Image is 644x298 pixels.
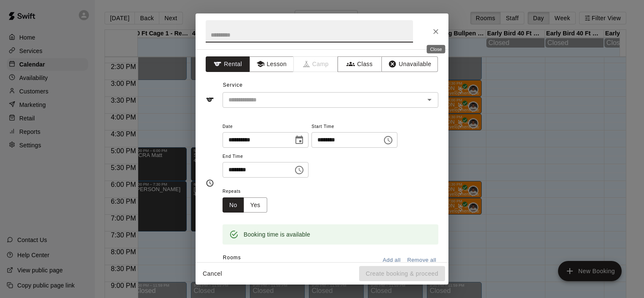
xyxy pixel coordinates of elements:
span: Start Time [311,121,397,133]
span: Service [223,82,243,88]
span: Date [223,121,309,133]
button: Close [428,24,443,39]
button: Class [338,56,382,72]
span: End Time [223,151,309,162]
svg: Timing [206,179,214,187]
button: Cancel [199,266,226,282]
button: Unavailable [381,56,438,72]
button: Lesson [250,56,294,72]
button: Open [424,94,435,106]
button: Rental [206,56,250,72]
button: Choose date, selected date is Aug 13, 2025 [291,132,308,149]
button: Choose time, selected time is 7:00 PM [380,132,397,149]
div: Booking time is available [244,227,310,242]
button: No [223,197,244,213]
button: Yes [244,197,267,213]
button: Choose time, selected time is 7:30 PM [291,162,308,178]
span: Camps can only be created in the Services page [294,56,338,72]
div: outlined button group [223,197,267,213]
span: Repeats [223,186,274,197]
button: Add all [378,254,405,267]
svg: Service [206,96,214,104]
button: Remove all [405,254,438,267]
div: Close [427,45,445,53]
span: Rooms [223,255,241,261]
